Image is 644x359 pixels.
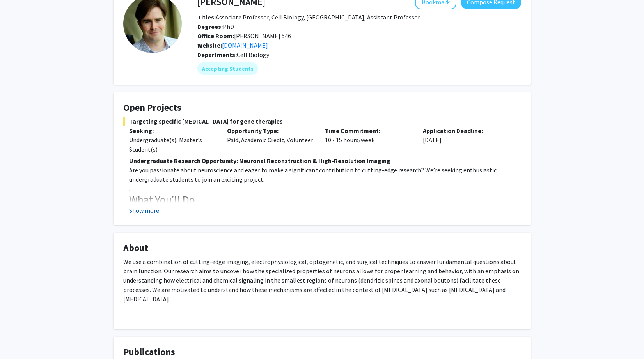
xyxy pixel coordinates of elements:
[221,126,319,154] div: Paid, Academic Credit, Volunteer
[129,165,521,184] p: Are you passionate about neuroscience and eager to make a significant contribution to cutting-edg...
[123,242,521,254] h4: About
[129,157,390,164] strong: Undergraduate Research Opportunity: Neuronal Reconstruction & High-Resolution Imaging
[123,117,521,126] span: Targeting specific [MEDICAL_DATA] for gene therapies
[197,32,234,40] b: Office Room:
[197,62,258,75] mat-chip: Accepting Students
[197,23,223,30] b: Degrees:
[6,324,33,353] iframe: Chat
[222,41,268,49] a: Opens in a new tab
[227,126,313,135] p: Opportunity Type:
[129,206,159,215] button: Show more
[129,126,215,135] p: Seeking:
[325,126,411,135] p: Time Commitment:
[123,257,521,319] div: We use a combination of cutting-edge imaging, electrophysiological, optogenetic, and surgical tec...
[129,184,521,193] p: .
[197,51,237,58] b: Departments:
[123,102,521,113] h4: Open Projects
[197,13,420,21] span: Associate Professor, Cell Biology, [GEOGRAPHIC_DATA], Assistant Professor
[129,193,521,207] h3: What You'll Do
[319,126,417,154] div: 10 - 15 hours/week
[197,13,216,21] b: Titles:
[123,347,521,358] h4: Publications
[129,135,215,154] div: Undergraduate(s), Master's Student(s)
[237,51,269,58] span: Cell Biology
[423,126,509,135] p: Application Deadline:
[197,41,222,49] b: Website:
[417,126,515,154] div: [DATE]
[197,23,234,30] span: PhD
[197,32,291,40] span: [PERSON_NAME] 546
